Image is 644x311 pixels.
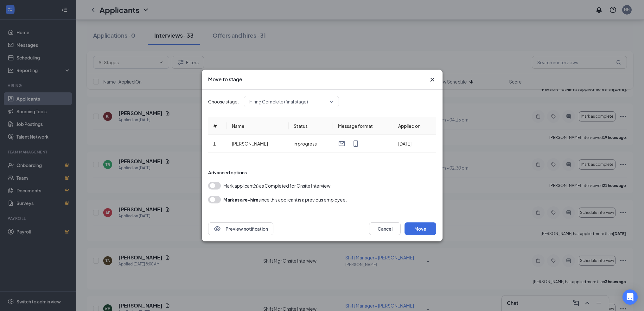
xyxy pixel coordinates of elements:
svg: Eye [214,225,221,233]
svg: Email [338,140,346,147]
svg: Cross [429,76,436,84]
div: Advanced options [208,169,436,176]
span: Choose stage: [208,98,239,105]
span: 1 [213,141,216,146]
div: Open Intercom Messenger [622,289,638,305]
th: Status [288,117,333,135]
div: since this applicant is a previous employee. [223,196,347,203]
button: Cancel [369,222,401,235]
td: [DATE] [393,135,436,153]
b: Mark as a re-hire [223,197,258,202]
span: Hiring Complete (final stage) [249,97,308,106]
th: Name [226,117,288,135]
button: Close [429,76,436,84]
span: Mark applicant(s) as Completed for Onsite Interview [223,182,330,190]
button: EyePreview notification [208,222,273,235]
h3: Move to stage [208,76,242,83]
th: Message format [333,117,393,135]
td: in progress [288,135,333,153]
button: Move [405,222,436,235]
th: Applied on [393,117,436,135]
svg: MobileSms [352,140,360,147]
td: [PERSON_NAME] [226,135,288,153]
th: # [208,117,227,135]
